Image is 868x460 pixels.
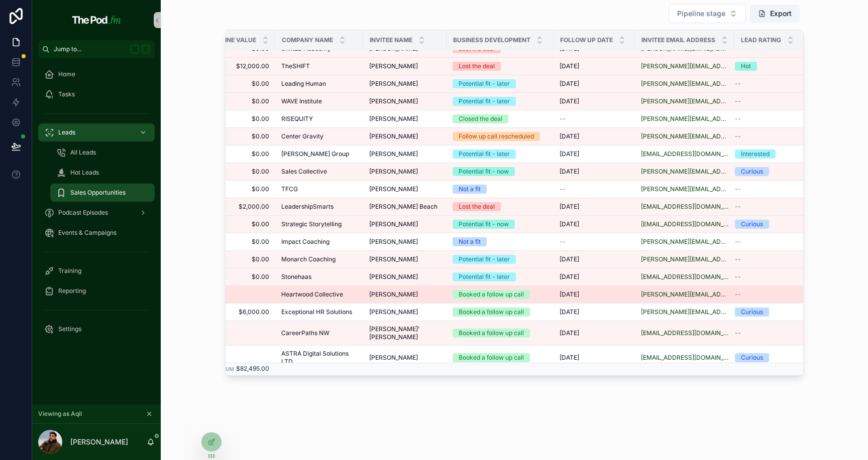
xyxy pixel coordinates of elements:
a: Monarch Coaching [281,255,357,263]
a: [PERSON_NAME][EMAIL_ADDRESS][DOMAIN_NAME] [641,115,728,123]
a: [PERSON_NAME] [369,220,441,228]
a: Follow up call rescheduled [453,132,548,141]
a: Stonehaas [281,273,357,281]
a: [EMAIL_ADDRESS][DOMAIN_NAME] [641,150,728,158]
a: $0.00 [205,220,269,228]
span: [DATE] [560,80,579,88]
a: [EMAIL_ADDRESS][DOMAIN_NAME] [641,329,728,337]
a: Not a fit [453,185,548,194]
span: Follow up date [560,36,613,44]
span: -- [735,80,741,88]
a: Potential fit - later [453,79,548,88]
a: [DATE] [560,308,629,316]
a: -- [735,185,798,193]
span: Heartwood Collective [281,290,343,298]
a: -- [735,238,798,246]
span: Events & Campaigns [58,229,117,237]
div: Potential fit - later [459,149,510,159]
a: -- [735,132,798,140]
span: TheSHIFT [281,62,310,70]
a: [PERSON_NAME][EMAIL_ADDRESS][DOMAIN_NAME] [641,255,728,263]
a: -- [735,329,798,337]
a: [PERSON_NAME] [369,273,441,281]
span: $0.00 [205,80,269,88]
a: [DATE] [560,354,629,362]
a: Training [38,262,155,280]
a: [PERSON_NAME] [369,255,441,263]
span: Stonehaas [281,273,311,281]
a: $0.00 [205,115,269,123]
span: -- [735,132,741,140]
a: Heartwood Collective [281,290,357,298]
div: Not a fit [459,185,481,194]
a: Sales Collective [281,168,357,176]
a: [PERSON_NAME][EMAIL_ADDRESS][DOMAIN_NAME] [641,308,728,316]
a: [PERSON_NAME][EMAIL_ADDRESS][DOMAIN_NAME] [641,290,728,298]
span: -- [735,238,741,246]
span: Invitee name [370,36,412,44]
a: Curious [735,220,798,229]
div: Lost the deal [459,62,495,71]
span: -- [735,255,741,263]
a: [EMAIL_ADDRESS][DOMAIN_NAME] [641,203,728,211]
span: -- [735,97,741,105]
div: Interested [741,149,770,159]
span: Leads [58,128,75,136]
a: $0.00 [205,255,269,263]
span: Sales Collective [281,168,327,176]
span: Impact Coaching [281,238,330,246]
span: [PERSON_NAME] [369,273,418,281]
span: Podcast Episodes [58,209,108,217]
span: [DATE] [560,354,579,362]
a: Potential fit - later [453,255,548,264]
span: Tasks [58,90,75,98]
div: Booked a follow up call [459,290,524,299]
span: K [142,45,150,53]
a: Lost the deal [453,62,548,71]
a: [PERSON_NAME] [369,168,441,176]
a: [DATE] [560,329,629,337]
span: $0.00 [205,97,269,105]
a: [EMAIL_ADDRESS][DOMAIN_NAME] [641,220,728,228]
span: Pipeline Value [208,36,256,44]
div: Potential fit - now [459,220,509,229]
span: [DATE] [560,62,579,70]
button: Jump to...K [38,40,155,58]
a: Lost the deal [453,202,548,211]
div: Lost the deal [459,202,495,211]
span: -- [735,185,741,193]
span: [PERSON_NAME] [369,115,418,123]
a: Leads [38,123,155,141]
a: [PERSON_NAME][EMAIL_ADDRESS][DOMAIN_NAME] [641,132,728,140]
span: $12,000.00 [205,62,269,70]
span: Hot Leads [70,169,99,177]
span: Reporting [58,287,86,295]
span: [PERSON_NAME] [369,97,418,105]
a: TheSHIFT [281,62,357,70]
a: [DATE] [560,168,629,176]
span: [PERSON_NAME] [369,255,418,263]
span: [PERSON_NAME] Group [281,150,349,158]
a: [PERSON_NAME][EMAIL_ADDRESS][DOMAIN_NAME] [641,97,728,105]
a: LeadershipSmarts [281,203,357,211]
span: [PERSON_NAME]' [PERSON_NAME] [369,325,441,341]
a: Closed the deal [453,114,548,123]
div: Potential fit - later [459,97,510,106]
a: Strategic Storytelling [281,220,357,228]
div: Curious [741,167,763,176]
div: Curious [741,220,763,229]
a: [PERSON_NAME][EMAIL_ADDRESS][DOMAIN_NAME] [641,80,728,88]
span: -- [735,329,741,337]
a: -- [560,115,629,123]
a: Potential fit - later [453,97,548,106]
span: ASTRA Digital Solutions LTD [281,350,357,366]
a: [PERSON_NAME][EMAIL_ADDRESS][DOMAIN_NAME] [641,238,728,246]
div: Closed the deal [459,114,502,123]
a: [DATE] [560,62,629,70]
